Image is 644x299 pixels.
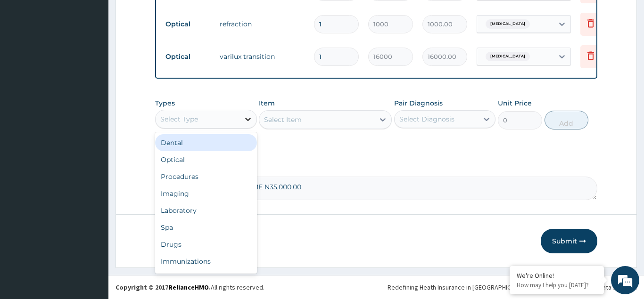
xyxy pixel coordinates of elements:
button: Submit [541,229,597,253]
div: Chat with us now [49,53,158,65]
div: Select Type [160,114,198,124]
label: Comment [155,163,597,171]
button: Add [545,111,589,129]
div: Spa [155,219,257,236]
td: Optical [161,48,215,65]
label: Types [155,99,175,107]
div: Imaging [155,185,257,202]
div: Laboratory [155,202,257,219]
div: Optical [155,151,257,168]
a: RelianceHMO [168,283,209,291]
div: Immunizations [155,253,257,270]
td: refraction [215,15,309,33]
div: Minimize live chat window [155,5,177,27]
div: Select Diagnosis [399,114,454,124]
textarea: Type your message and hit 'Enter' [5,199,180,232]
label: Item [259,98,275,108]
div: Others [155,270,257,287]
span: [MEDICAL_DATA] [486,52,530,61]
img: d_794563401_company_1708531726252_794563401 [17,47,38,71]
td: Optical [161,16,215,33]
div: Dental [155,134,257,151]
strong: Copyright © 2017 . [116,283,211,291]
label: Pair Diagnosis [394,98,443,108]
span: [MEDICAL_DATA] [486,19,530,29]
div: We're Online! [517,271,597,280]
span: We're online! [55,89,130,185]
footer: All rights reserved. [108,275,644,299]
div: Redefining Heath Insurance in [GEOGRAPHIC_DATA] using Telemedicine and Data Science! [388,283,637,292]
td: varilux transition [215,47,309,66]
p: How may I help you today? [517,281,597,289]
div: Procedures [155,168,257,185]
label: Unit Price [498,98,532,108]
div: Drugs [155,236,257,253]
